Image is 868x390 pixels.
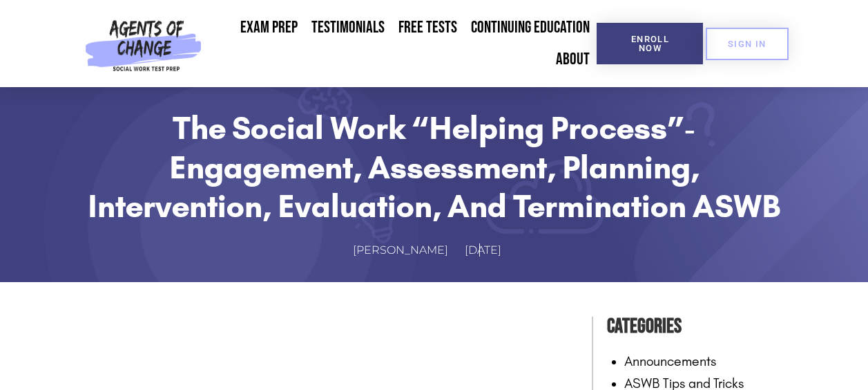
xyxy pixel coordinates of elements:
a: [PERSON_NAME] [353,241,462,261]
a: Testimonials [305,12,392,44]
nav: Menu [207,12,597,75]
a: [DATE] [465,241,515,261]
a: Free Tests [392,12,464,44]
a: Exam Prep [233,12,305,44]
span: [PERSON_NAME] [353,241,448,261]
a: SIGN IN [706,28,789,60]
h1: The Social Work “Helping Process”- Engagement, Assessment, Planning, Intervention, Evaluation, an... [75,109,793,225]
a: Announcements [624,353,717,369]
time: [DATE] [465,243,501,257]
a: About [549,44,597,75]
span: Enroll Now [619,35,681,53]
a: Enroll Now [597,23,703,64]
span: SIGN IN [728,39,766,48]
a: Continuing Education [464,12,597,44]
h4: Categories [607,310,828,343]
